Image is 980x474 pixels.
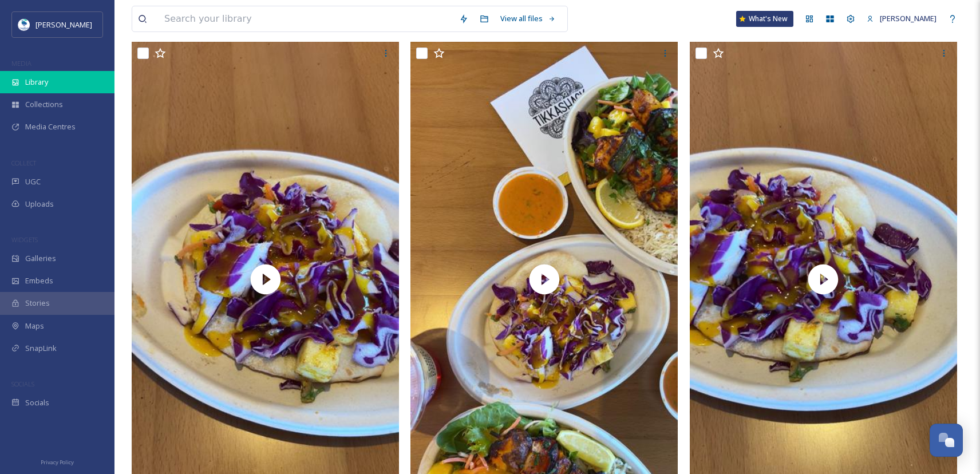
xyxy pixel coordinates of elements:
[11,380,34,388] span: SOCIALS
[41,459,74,466] span: Privacy Policy
[25,298,50,309] span: Stories
[41,455,74,468] a: Privacy Policy
[930,424,963,457] button: Open Chat
[25,275,53,286] span: Embeds
[25,343,57,354] span: SnapLink
[25,176,41,187] span: UGC
[25,99,63,110] span: Collections
[11,159,36,167] span: COLLECT
[25,77,48,88] span: Library
[495,7,562,30] a: View all files
[159,6,453,31] input: Search your library
[25,121,76,132] span: Media Centres
[736,11,793,27] a: What's New
[35,19,92,30] span: [PERSON_NAME]
[18,19,30,30] img: download.jpeg
[25,397,49,408] span: Socials
[25,253,56,264] span: Galleries
[861,7,942,30] a: [PERSON_NAME]
[11,235,38,244] span: WIDGETS
[11,59,31,68] span: MEDIA
[25,199,54,210] span: Uploads
[880,13,936,23] span: [PERSON_NAME]
[25,321,44,331] span: Maps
